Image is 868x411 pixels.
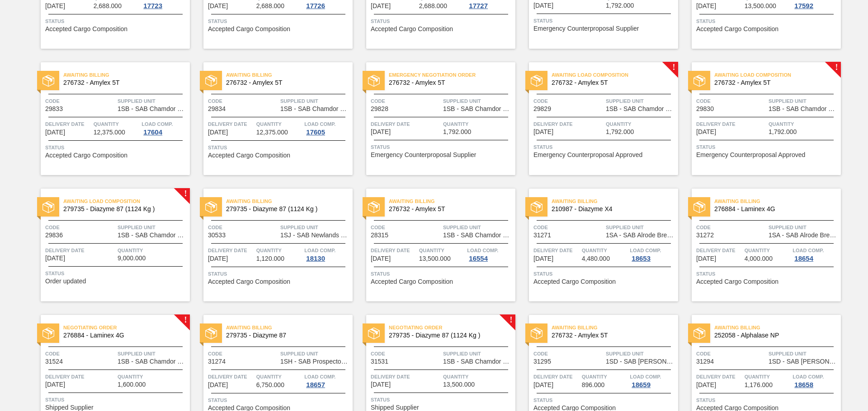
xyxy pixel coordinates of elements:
[45,152,127,159] span: Accepted Cargo Composition
[45,246,115,255] span: Delivery Date
[389,79,508,86] span: 276732 - Amylex 5T
[769,106,839,112] span: 1SB - SAB Chamdor Brewery
[696,143,839,152] span: Status
[533,152,642,158] span: Emergency Counterproposal Approved
[606,120,676,129] span: Quantity
[606,223,676,232] span: Supplied Unit
[552,197,678,206] span: Awaiting Billing
[304,129,327,136] div: 17605
[208,396,350,405] span: Status
[693,75,705,87] img: status
[533,143,676,152] span: Status
[304,255,327,262] div: 18130
[368,201,380,213] img: status
[696,269,839,278] span: Status
[714,323,841,332] span: Awaiting Billing
[280,223,350,232] span: Supplied Unit
[533,16,676,25] span: Status
[552,206,671,212] span: 210987 - Diazyme X4
[745,382,773,388] span: 1,176.000
[368,328,380,339] img: status
[256,120,302,129] span: Quantity
[769,120,839,129] span: Quantity
[208,106,226,112] span: 29834
[793,372,824,381] span: Load Comp.
[205,201,217,213] img: status
[552,332,671,339] span: 276732 - Amylex 5T
[45,129,65,136] span: 07/18/2025
[118,246,188,255] span: Quantity
[45,143,188,152] span: Status
[443,381,475,388] span: 13,500.000
[678,62,841,175] a: !statusAwaiting Load Composition276732 - Amylex 5TCode29830Supplied Unit1SB - SAB Chamdor Brewery...
[118,97,188,106] span: Supplied Unit
[208,278,290,285] span: Accepted Cargo Composition
[714,332,834,339] span: 252058 - Alphalase NP
[696,223,766,232] span: Code
[208,3,228,9] span: 07/18/2025
[696,26,778,32] span: Accepted Cargo Composition
[745,246,791,255] span: Quantity
[793,246,839,262] a: Load Comp.18654
[63,79,183,86] span: 276732 - Amylex 5T
[226,197,353,206] span: Awaiting Billing
[533,382,553,388] span: 09/15/2025
[630,246,661,255] span: Load Comp.
[769,129,797,135] span: 1,792.000
[371,395,513,404] span: Status
[226,206,345,212] span: 279735 - Diazyme 87 (1124 Kg )
[371,232,388,239] span: 28315
[696,3,716,9] span: 07/18/2025
[256,255,284,262] span: 1,120.000
[45,349,115,358] span: Code
[443,106,513,112] span: 1SB - SAB Chamdor Brewery
[256,129,288,136] span: 12,375.000
[226,332,345,339] span: 279735 - Diazyme 87
[63,332,183,339] span: 276884 - Laminex 4G
[371,372,441,381] span: Delivery Date
[630,246,676,262] a: Load Comp.18653
[45,26,127,32] span: Accepted Cargo Composition
[280,232,350,239] span: 1SJ - SAB Newlands Brewery
[696,358,714,365] span: 31294
[353,189,515,301] a: statusAwaiting Billing276732 - Amylex 5TCode28315Supplied Unit1SB - SAB Chamdor BreweryDelivery D...
[696,255,716,262] span: 09/08/2025
[280,97,350,106] span: Supplied Unit
[208,358,226,365] span: 31274
[118,358,188,365] span: 1SB - SAB Chamdor Brewery
[280,106,350,112] span: 1SB - SAB Chamdor Brewery
[515,189,678,301] a: statusAwaiting Billing210987 - Diazyme X4Code31271Supplied Unit1SA - SAB Alrode BreweryDelivery D...
[745,255,773,262] span: 4,000.000
[533,358,551,365] span: 31295
[45,395,188,404] span: Status
[304,120,335,129] span: Load Comp.
[533,372,580,381] span: Delivery Date
[389,332,508,339] span: 279735 - Diazyme 87 (1124 Kg )
[42,201,54,213] img: status
[208,152,290,159] span: Accepted Cargo Composition
[371,358,388,365] span: 31531
[630,255,652,262] div: 18653
[467,246,513,262] a: Load Comp.16554
[793,372,839,388] a: Load Comp.18658
[606,358,676,365] span: 1SD - SAB Rosslyn Brewery
[118,349,188,358] span: Supplied Unit
[419,3,447,9] span: 2,688.000
[533,97,604,106] span: Code
[304,246,350,262] a: Load Comp.18130
[606,349,676,358] span: Supplied Unit
[533,278,616,285] span: Accepted Cargo Composition
[45,223,115,232] span: Code
[371,26,453,32] span: Accepted Cargo Composition
[190,62,353,175] a: statusAwaiting Billing276732 - Amylex 5TCode29834Supplied Unit1SB - SAB Chamdor BreweryDelivery D...
[696,349,766,358] span: Code
[531,75,542,87] img: status
[745,372,791,381] span: Quantity
[371,120,441,129] span: Delivery Date
[42,75,54,87] img: status
[714,70,841,79] span: Awaiting Load Composition
[208,17,350,26] span: Status
[745,3,776,9] span: 13,500.000
[533,223,604,232] span: Code
[582,255,610,262] span: 4,480.000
